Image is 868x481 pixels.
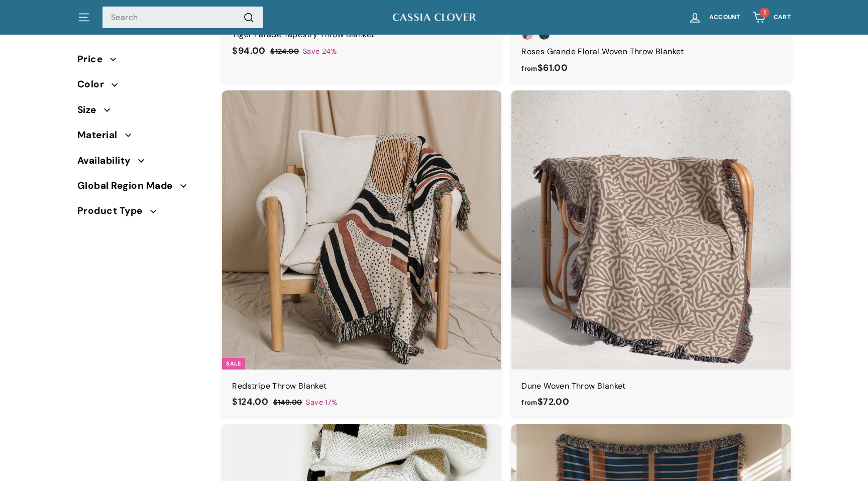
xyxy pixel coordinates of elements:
[521,45,781,58] div: Roses Grande Floral Woven Throw Blanket
[682,3,746,32] a: Account
[232,28,491,41] div: Tiger Parade Tapestry Throw Blanket
[270,47,299,56] span: $124.00
[521,380,781,393] div: Dune Woven Throw Blanket
[273,398,302,407] span: $149.00
[521,396,569,408] span: $72.00
[764,9,766,17] span: 1
[709,14,740,21] span: Account
[521,64,537,73] span: from
[774,14,791,21] span: Cart
[77,178,180,193] span: Global Region Made
[77,102,104,117] span: Size
[77,153,138,168] span: Availability
[77,100,206,125] button: Size
[222,90,501,419] a: Sale Redstripe Throw Blanket Save 17%
[77,203,150,218] span: Product Type
[77,74,206,99] button: Color
[521,62,568,74] span: $61.00
[77,176,206,201] button: Global Region Made
[77,49,206,74] button: Price
[77,128,125,143] span: Material
[521,398,537,407] span: from
[511,90,791,419] a: Dune Woven Throw Blanket
[306,397,337,408] span: Save 17%
[77,201,206,226] button: Product Type
[232,380,491,393] div: Redstripe Throw Blanket
[303,46,337,57] span: Save 24%
[232,45,265,57] span: $94.00
[102,7,263,29] input: Search
[232,396,268,408] span: $124.00
[77,52,110,67] span: Price
[77,151,206,176] button: Availability
[77,125,206,150] button: Material
[77,77,112,92] span: Color
[222,358,245,370] div: Sale
[746,3,797,32] a: Cart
